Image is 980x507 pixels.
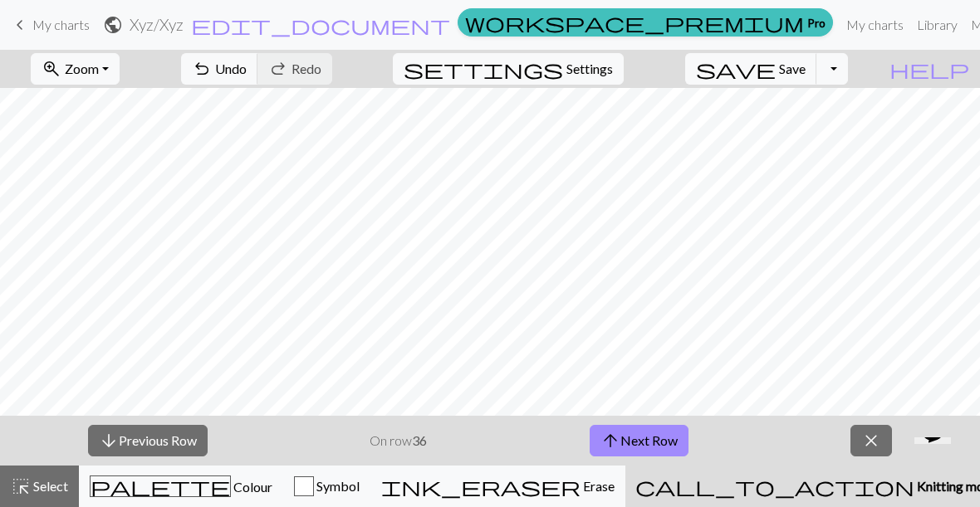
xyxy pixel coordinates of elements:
[181,53,258,85] button: Undo
[31,53,120,85] button: Zoom
[590,425,688,456] button: Next Row
[861,429,881,452] span: close
[10,11,90,39] a: My charts
[696,57,776,80] span: save
[10,13,30,37] span: keyboard_arrow_left
[908,437,963,490] iframe: chat widget
[779,61,806,76] span: Save
[88,425,208,456] button: Previous Row
[11,475,31,498] span: highlight_alt
[91,475,230,498] span: palette
[314,478,360,494] span: Symbol
[685,53,817,85] button: Save
[99,429,119,452] span: arrow_downward
[393,53,624,85] button: SettingsSettings
[283,466,370,507] button: Symbol
[31,478,68,494] span: Select
[191,13,450,37] span: edit_document
[231,479,272,495] span: Colour
[103,13,123,37] span: public
[840,8,910,41] a: My charts
[566,59,613,79] span: Settings
[370,431,427,451] p: On row
[130,15,184,34] h2: Xyz / Xyz
[600,429,620,452] span: arrow_upward
[32,17,90,32] span: My charts
[404,57,563,80] span: settings
[65,61,99,76] span: Zoom
[465,11,804,34] span: workspace_premium
[458,8,833,37] a: Pro
[381,475,581,498] span: ink_eraser
[370,466,625,507] button: Erase
[412,432,427,448] strong: 36
[635,475,914,498] span: call_to_action
[215,61,247,76] span: Undo
[192,57,212,80] span: undo
[42,57,61,80] span: zoom_in
[910,8,964,41] a: Library
[79,466,283,507] button: Colour
[404,59,563,79] i: Settings
[889,57,969,80] span: help
[581,478,615,494] span: Erase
